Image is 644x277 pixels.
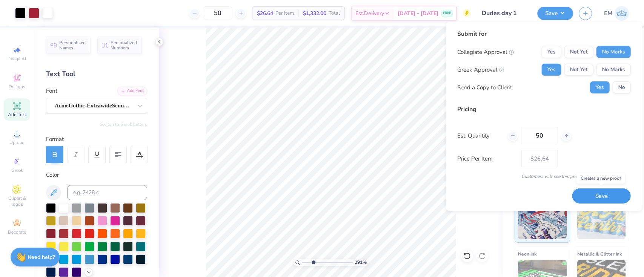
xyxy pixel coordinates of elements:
span: $1,332.00 [303,9,326,17]
span: [DATE] - [DATE] [398,9,438,17]
span: 291 % [355,259,367,266]
input: e.g. 7428 c [67,185,147,200]
button: No [612,81,630,93]
button: No Marks [596,46,630,58]
strong: Need help? [28,254,55,261]
span: Upload [9,139,25,145]
span: Neon Ink [518,250,536,258]
input: – – [203,6,232,20]
a: EM [604,6,629,21]
input: – – [521,127,558,144]
label: Price Per Item [457,155,515,163]
span: Per Item [275,9,294,17]
button: Yes [541,64,561,76]
img: Standard [518,202,567,239]
span: Clipart & logos [4,195,30,207]
div: Pricing [457,105,630,114]
img: Puff Ink [577,202,626,239]
div: Add Font [117,87,147,95]
div: Greek Approval [457,66,504,74]
input: Untitled Design [476,6,532,21]
span: Decorate [8,229,26,235]
button: Save [537,7,573,20]
div: Collegiate Approval [457,48,514,57]
button: Yes [541,46,561,58]
span: Designs [9,84,25,90]
span: Add Text [8,112,26,118]
div: Submit for [457,29,630,38]
span: Image AI [8,56,26,62]
span: Est. Delivery [355,9,384,17]
label: Est. Quantity [457,132,502,140]
span: Personalized Numbers [111,40,137,51]
div: Format [46,135,148,144]
label: Font [46,87,57,95]
div: Send a Copy to Client [457,83,512,92]
span: Total [329,9,340,17]
span: EM [604,9,612,18]
div: Color [46,171,147,179]
button: Save [572,188,630,204]
button: Not Yet [564,46,593,58]
button: No Marks [596,64,630,76]
span: Personalized Names [59,40,86,51]
button: Switch to Greek Letters [100,121,147,127]
button: Not Yet [564,64,593,76]
span: $26.64 [257,9,273,17]
div: Text Tool [46,69,147,79]
button: Yes [590,81,609,93]
span: Metallic & Glitter Ink [577,250,622,258]
div: Customers will see this price on HQ. [457,173,630,180]
img: Emily Mcclelland [614,6,629,21]
span: Greek [11,167,23,173]
div: Creates a new proof [576,173,625,184]
span: FREE [443,11,451,16]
